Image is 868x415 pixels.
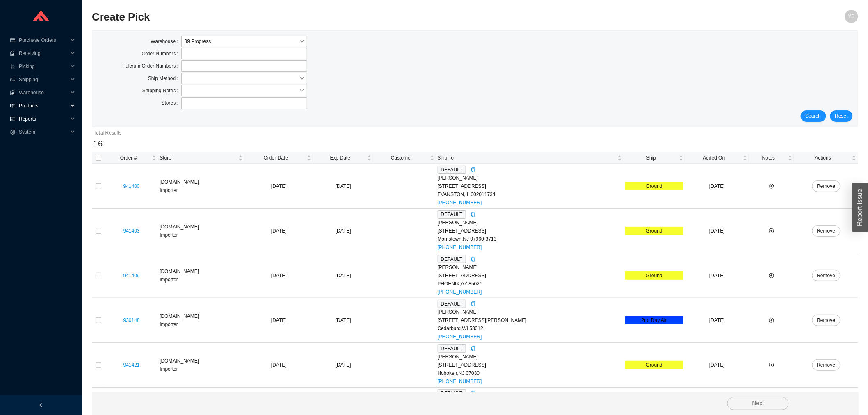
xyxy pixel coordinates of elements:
a: 930148 [123,317,140,323]
span: left [39,403,43,408]
button: Remove [812,315,841,326]
div: 2nd Day Air [625,316,683,324]
div: Copy [471,389,476,397]
div: [STREET_ADDRESS] [438,361,622,369]
div: [STREET_ADDRESS] [438,227,622,235]
span: copy [471,257,476,262]
span: Products [19,99,68,112]
div: [PERSON_NAME] [438,353,622,361]
span: plus-circle [769,318,774,323]
td: [DATE] [685,253,749,298]
th: Customer sortable [373,152,436,164]
span: YS [848,10,855,23]
div: [DOMAIN_NAME] Importer [160,223,243,239]
div: [DATE] [315,182,372,190]
th: Order # sortable [105,152,158,164]
span: copy [471,167,476,172]
th: Exp Date sortable [313,152,373,164]
div: [DATE] [315,271,372,280]
a: 941403 [123,228,140,234]
td: [DATE] [244,209,313,253]
div: [PERSON_NAME] [438,263,622,271]
span: DEFAULT [438,255,466,263]
th: Added On sortable [685,152,749,164]
td: [DATE] [685,343,749,388]
div: [DOMAIN_NAME] Importer [160,178,243,194]
span: credit-card [10,38,16,43]
div: Ground [625,227,683,235]
a: [PHONE_NUMBER] [438,379,482,384]
div: [STREET_ADDRESS][PERSON_NAME] [438,316,622,324]
span: Actions [796,154,850,162]
div: Copy [471,344,476,353]
button: Next [727,397,789,410]
td: [DATE] [244,343,313,388]
div: Ground [625,361,683,369]
span: plus-circle [769,273,774,278]
button: Reset [830,110,853,122]
div: [DATE] [315,361,372,369]
span: System [19,125,68,139]
span: Order Date [246,154,305,162]
button: Remove [812,180,841,192]
span: read [10,103,16,108]
td: [DATE] [685,298,749,343]
div: Hoboken , NJ 07030 [438,369,622,377]
span: Notes [751,154,786,162]
td: [DATE] [244,164,313,209]
span: Ship [625,154,677,162]
span: Remove [817,227,836,235]
span: DEFAULT [438,389,466,397]
a: [PHONE_NUMBER] [438,289,482,295]
span: copy [471,346,476,351]
div: [PERSON_NAME] [438,174,622,182]
th: Ship To sortable [436,152,624,164]
h2: Create Pick [92,10,667,24]
div: Total Results [94,129,857,137]
label: Ship Method [148,73,181,84]
div: Ground [625,271,683,280]
span: DEFAULT [438,210,466,219]
div: [PERSON_NAME] [438,308,622,316]
th: Order Date sortable [244,152,313,164]
button: Remove [812,359,841,371]
div: [DOMAIN_NAME] Importer [160,357,243,373]
span: Customer [375,154,428,162]
span: Warehouse [19,86,68,99]
button: Remove [812,225,841,237]
td: [DATE] [244,253,313,298]
a: [PHONE_NUMBER] [438,200,482,205]
div: [STREET_ADDRESS] [438,271,622,280]
span: fund [10,116,16,121]
span: 39 Progress [185,36,304,47]
span: Reset [835,112,848,120]
label: Warehouse [151,36,181,47]
span: Shipping [19,73,68,86]
label: Shipping Notes [142,85,181,96]
a: 941400 [123,183,140,189]
div: Copy [471,210,476,219]
button: Search [801,110,826,122]
label: Stores [162,97,181,109]
div: Copy [471,300,476,308]
span: Remove [817,316,836,324]
span: Purchase Orders [19,34,68,47]
div: [DOMAIN_NAME] Importer [160,312,243,328]
td: [DATE] [685,209,749,253]
span: Remove [817,271,836,280]
a: 941421 [123,362,140,368]
span: Store [160,154,237,162]
span: plus-circle [769,184,774,189]
th: Actions sortable [794,152,858,164]
span: plus-circle [769,228,774,233]
div: Ground [625,182,683,190]
span: DEFAULT [438,344,466,353]
span: DEFAULT [438,300,466,308]
span: copy [471,391,476,396]
div: [DATE] [315,227,372,235]
span: Added On [687,154,741,162]
label: Order Numbers [142,48,181,59]
span: Remove [817,361,836,369]
div: Cedarburg , WI 53012 [438,324,622,333]
div: PHOENIX , AZ 85021 [438,280,622,288]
